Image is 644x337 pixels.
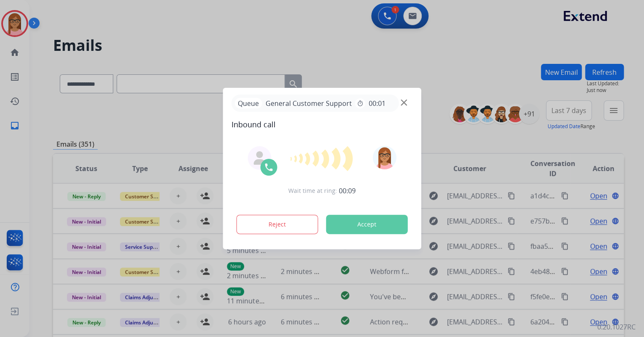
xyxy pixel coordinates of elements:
span: 00:09 [339,186,356,196]
img: close-button [401,100,407,106]
p: Queue [235,98,262,108]
button: Accept [326,215,408,234]
span: 00:01 [369,98,386,108]
img: agent-avatar [253,151,266,165]
p: 0.20.1027RC [597,322,636,332]
span: General Customer Support [262,98,355,108]
mat-icon: timer [357,100,364,107]
img: call-icon [264,162,274,172]
button: Reject [237,215,318,234]
span: Inbound call [232,118,413,130]
span: Wait time at ring: [288,187,337,195]
img: avatar [373,146,396,169]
